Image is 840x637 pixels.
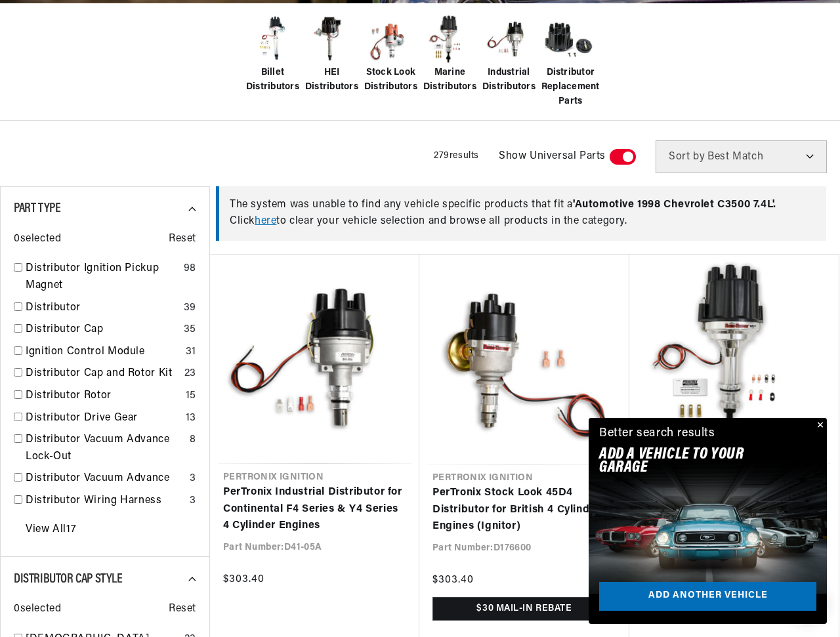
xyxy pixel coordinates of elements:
[246,13,299,66] img: Billet Distributors
[541,13,594,110] a: Distributor Replacement Parts Distributor Replacement Parts
[364,13,417,95] a: Stock Look Distributors Stock Look Distributors
[364,66,417,95] span: Stock Look Distributors
[423,13,476,66] img: Marine Distributors
[573,199,776,210] span: ' Automotive 1998 Chevrolet C3500 7.4L '.
[26,470,184,487] a: Distributor Vacuum Advance
[26,493,184,510] a: Distributor Wiring Harness
[190,493,196,510] div: 3
[26,365,179,382] a: Distributor Cap and Rotor Kit
[305,66,358,95] span: HEI Distributors
[186,410,196,427] div: 13
[14,202,60,215] span: Part Type
[599,582,816,611] a: Add another vehicle
[26,410,180,427] a: Distributor Drive Gear
[255,216,276,226] a: here
[246,13,299,95] a: Billet Distributors Billet Distributors
[14,231,61,248] span: 0 selected
[482,66,535,95] span: Industrial Distributors
[26,388,180,405] a: Distributor Rotor
[364,13,417,66] img: Stock Look Distributors
[423,66,476,95] span: Marine Distributors
[669,152,705,162] span: Sort by
[541,66,600,110] span: Distributor Replacement Parts
[169,231,196,248] span: Reset
[14,601,61,618] span: 0 selected
[169,601,196,618] span: Reset
[26,300,178,317] a: Distributor
[184,260,196,277] div: 98
[184,300,196,317] div: 39
[216,186,826,241] div: The system was unable to find any vehicle specific products that fit a Click to clear your vehicl...
[305,13,358,66] img: HEI Distributors
[223,484,406,535] a: PerTronix Industrial Distributor for Continental F4 Series & Y4 Series 4 Cylinder Engines
[186,388,196,405] div: 15
[599,424,715,443] div: Better search results
[26,432,184,465] a: Distributor Vacuum Advance Lock-Out
[190,432,196,449] div: 8
[656,140,827,173] select: Sort by
[482,13,535,95] a: Industrial Distributors Industrial Distributors
[184,365,196,382] div: 23
[541,13,594,66] img: Distributor Replacement Parts
[26,260,178,294] a: Distributor Ignition Pickup Magnet
[423,13,476,95] a: Marine Distributors Marine Distributors
[246,66,299,95] span: Billet Distributors
[26,344,180,361] a: Ignition Control Module
[811,418,827,434] button: Close
[26,321,178,339] a: Distributor Cap
[499,148,606,165] span: Show Universal Parts
[482,13,535,66] img: Industrial Distributors
[26,522,76,539] a: View All 17
[305,13,358,95] a: HEI Distributors HEI Distributors
[14,573,123,586] span: Distributor Cap Style
[434,151,479,161] span: 279 results
[186,344,196,361] div: 31
[190,470,196,487] div: 3
[599,448,784,475] h2: Add A VEHICLE to your garage
[432,485,616,535] a: PerTronix Stock Look 45D4 Distributor for British 4 Cylinder Engines (Ignitor)
[184,321,196,339] div: 35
